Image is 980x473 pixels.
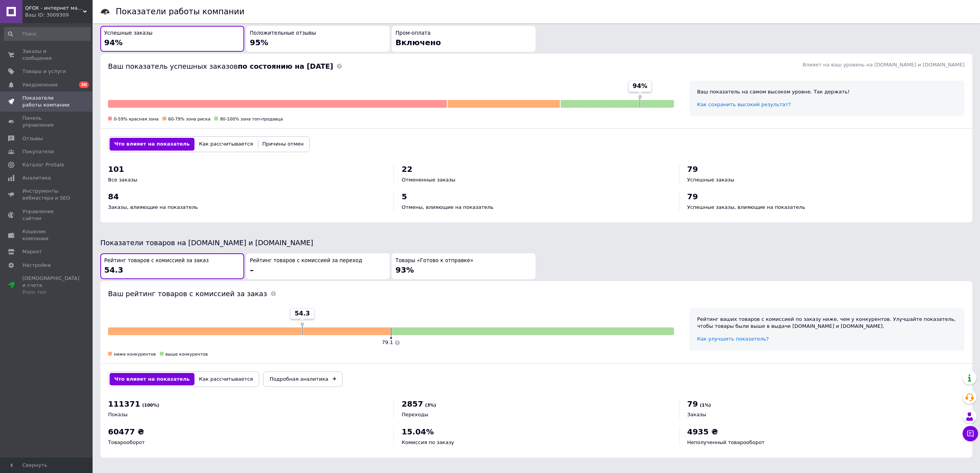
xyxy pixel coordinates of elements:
[395,257,473,264] span: Товары «Готово к отправке»
[4,27,91,41] input: Поиск
[246,253,390,279] button: Рейтинг товаров с комиссией за переход–
[392,26,536,52] button: Пром-оплатаВключено
[25,12,93,19] div: Ваш ID: 3009309
[803,62,965,68] span: Влияет на ваш уровень на [DOMAIN_NAME] и [DOMAIN_NAME]
[25,5,83,12] span: QFOX - интернет магазин
[104,257,209,264] span: Рейтинг товаров с комиссией за заказ
[395,30,431,37] span: Пром-оплата
[250,38,269,47] span: 95%
[425,403,436,408] span: (3%)
[22,48,71,62] span: Заказы и сообщения
[79,81,89,88] span: 30
[110,373,194,385] button: Что влияет на показатель
[250,257,362,264] span: Рейтинг товаров с комиссией за переход
[22,148,54,155] span: Покупатели
[697,316,957,330] div: Рейтинг ваших товаров с комиссией по заказу ниже, чем у конкурентов. Улучшайте показатель, чтобы ...
[687,164,698,174] span: 79
[108,427,144,436] span: 60477 ₴
[402,412,428,417] span: Переходы
[687,177,734,183] span: Успешные заказы
[114,352,156,357] span: ниже конкурентов
[402,177,455,183] span: Отмененные заказы
[110,138,194,150] button: Что влияет на показатель
[104,38,123,47] span: 94%
[166,352,208,357] span: выше конкурентов
[116,7,245,16] h1: Показатели работы компании
[22,95,71,109] span: Показатели работы компании
[250,265,254,275] span: –
[700,403,711,408] span: (1%)
[194,373,258,385] button: Как рассчитывается
[402,164,412,174] span: 22
[258,138,308,150] button: Причины отмен
[108,62,333,70] span: Ваш показатель успешных заказов
[395,265,414,275] span: 93%
[100,253,244,279] button: Рейтинг товаров с комиссией за заказ54.3
[108,399,140,409] span: 111371
[633,82,647,90] span: 94%
[22,115,71,129] span: Панель управления
[108,204,198,210] span: Заказы, влияющие на показатель
[687,439,765,445] span: Неполученный товарооборот
[168,117,210,122] span: 60-79% зона риска
[402,427,434,436] span: 15.04%
[22,262,51,269] span: Настройки
[382,339,393,345] span: 79.1
[687,427,718,436] span: 4935 ₴
[22,188,71,202] span: Инструменты вебмастера и SEO
[697,336,769,342] a: Как улучшить показатель?
[22,161,64,168] span: Каталог ProSale
[220,117,283,122] span: 80-100% зона топ-продавца
[194,138,258,150] button: Как рассчитывается
[22,248,42,255] span: Маркет
[697,102,791,107] a: Как сохранить высокий результат?
[142,403,159,408] span: (100%)
[402,439,454,445] span: Комиссия по заказу
[108,290,267,298] span: Ваш рейтинг товаров с комиссией за заказ
[22,208,71,222] span: Управление сайтом
[22,175,51,181] span: Аналитика
[104,265,123,275] span: 54.3
[22,228,71,242] span: Кошелек компании
[246,26,390,52] button: Положительные отзывы95%
[100,26,244,52] button: Успешные заказы94%
[108,412,128,417] span: Показы
[263,371,343,387] a: Подробная аналитика
[687,204,805,210] span: Успешные заказы, влияющие на показатель
[697,88,957,95] div: Ваш показатель на самом высоком уровне. Так держать!
[100,239,313,247] span: Показатели товаров на [DOMAIN_NAME] и [DOMAIN_NAME]
[22,289,79,296] div: Prom топ
[22,135,43,142] span: Отзывы
[22,68,66,75] span: Товары и услуги
[402,192,407,201] span: 5
[402,204,493,210] span: Отмены, влияющие на показатель
[22,81,57,88] span: Уведомления
[402,399,423,409] span: 2857
[395,38,441,47] span: Включено
[114,117,159,122] span: 0-59% красная зона
[687,192,698,201] span: 79
[392,253,536,279] button: Товары «Готово к отправке»93%
[104,30,152,37] span: Успешные заказы
[22,275,79,296] span: [DEMOGRAPHIC_DATA] и счета
[108,177,137,183] span: Все заказы
[687,399,698,409] span: 79
[963,426,978,441] button: Чат с покупателем
[687,412,706,417] span: Заказы
[108,164,124,174] span: 101
[250,30,316,37] span: Положительные отзывы
[108,439,145,445] span: Товарооборот
[295,309,310,318] span: 54.3
[238,62,333,70] b: по состоянию на [DATE]
[108,192,119,201] span: 84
